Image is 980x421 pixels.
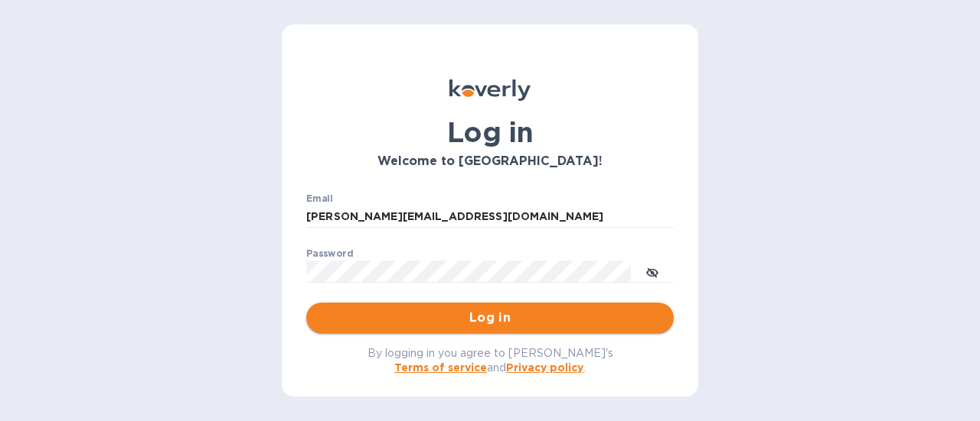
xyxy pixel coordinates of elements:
input: Enter email address [306,206,674,228]
button: Log in [306,303,674,333]
label: Email [306,194,333,203]
span: By logging in you agree to [PERSON_NAME]'s and . [367,347,613,374]
a: Privacy policy [506,361,583,374]
h1: Log in [306,116,674,148]
span: Log in [318,309,661,327]
label: Password [306,249,353,258]
img: Koverly [449,79,531,101]
a: Terms of service [394,361,487,374]
h3: Welcome to [GEOGRAPHIC_DATA]! [306,154,674,169]
button: toggle password visibility [637,256,668,287]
